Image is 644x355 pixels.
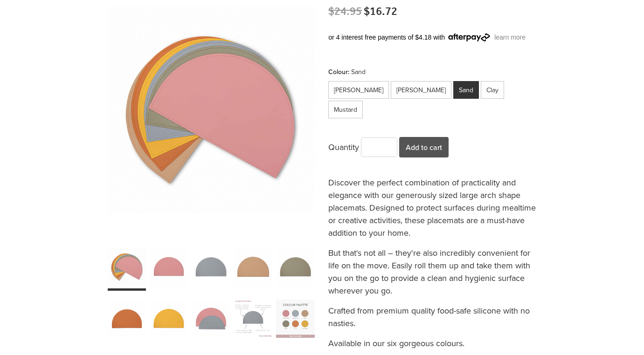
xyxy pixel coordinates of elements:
[328,22,536,54] div: or 4 interest free payments of $4.18 with
[328,304,536,329] p: Crafted from premium quality food-safe silicone with no nasties.
[453,81,479,99] div: Sand
[494,34,526,41] a: learn more
[481,81,504,99] div: Clay
[328,246,536,297] p: But that's not all – they're also incredibly convenient for life on the move. Easily roll them up...
[328,67,351,76] span: Colour:
[328,81,389,99] div: [PERSON_NAME]
[328,138,399,157] div: Quantity
[328,176,536,239] p: Discover the perfect combination of practicality and elegance with our generously sized large arc...
[399,137,449,157] button: Add to cart
[364,1,397,22] span: $16.72
[328,337,536,349] p: Available in our six gorgeous colours.
[351,67,367,76] span: Sand
[391,81,451,99] div: [PERSON_NAME]
[328,101,363,118] div: Mustard
[328,1,362,22] span: $24.95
